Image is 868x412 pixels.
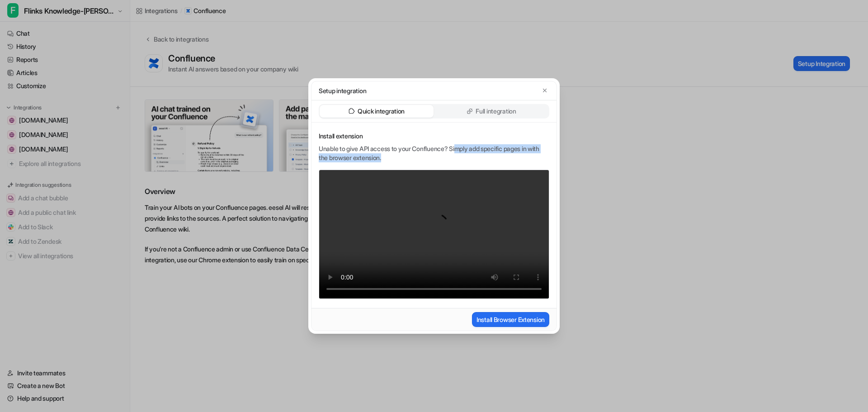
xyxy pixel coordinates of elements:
p: Install extension [319,132,549,141]
p: Full integration [476,107,516,116]
video: Your browser does not support the video tag. [319,170,549,299]
p: Quick integration [358,107,405,116]
button: Install Browser Extension [472,312,549,327]
div: Unable to give API access to your Confluence? Simply add specific pages in with the browser exten... [319,144,549,162]
p: Setup integration [319,86,366,95]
